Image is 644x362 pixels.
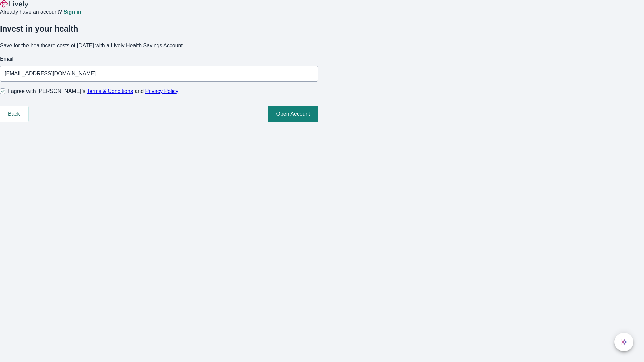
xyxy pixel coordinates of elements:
a: Sign in [63,9,81,15]
button: chat [614,333,633,351]
span: I agree with [PERSON_NAME]’s and [8,87,178,95]
svg: Lively AI Assistant [621,339,627,345]
a: Terms & Conditions [87,88,133,94]
a: Privacy Policy [145,88,179,94]
button: Open Account [268,106,318,122]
